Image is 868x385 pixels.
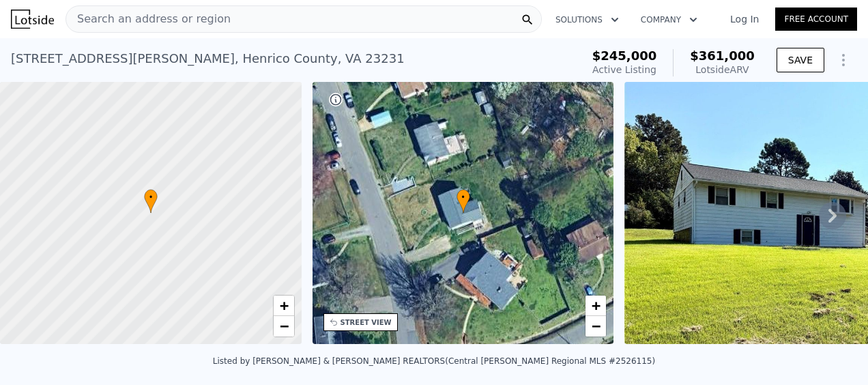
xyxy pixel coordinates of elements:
div: [STREET_ADDRESS][PERSON_NAME] , Henrico County , VA 23231 [11,49,405,68]
div: Listed by [PERSON_NAME] & [PERSON_NAME] REALTORS (Central [PERSON_NAME] Regional MLS #2526115) [213,356,655,366]
div: • [144,189,158,213]
span: • [144,191,158,203]
a: Zoom in [585,296,606,316]
div: • [457,189,470,213]
a: Free Account [775,8,857,31]
a: Zoom in [274,296,294,316]
button: Company [630,8,708,32]
a: Zoom out [585,316,606,337]
span: • [457,191,470,203]
button: Solutions [545,8,630,32]
span: − [279,317,288,334]
div: Lotside ARV [690,63,755,76]
span: Search an address or region [66,11,231,27]
span: + [592,297,601,314]
a: Zoom out [274,316,294,337]
span: $245,000 [592,48,657,63]
a: Log In [714,12,775,26]
span: + [279,297,288,314]
span: − [592,317,601,334]
img: Lotside [11,10,54,29]
span: Active Listing [592,64,656,75]
button: SAVE [777,48,824,72]
div: STREET VIEW [341,317,392,328]
span: $361,000 [690,48,755,63]
button: Show Options [830,46,857,74]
